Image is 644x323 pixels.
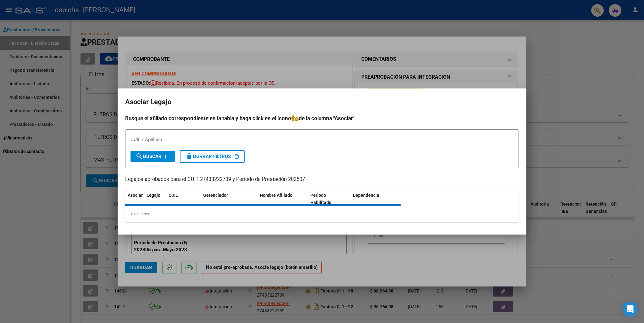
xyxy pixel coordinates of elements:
[353,193,379,198] span: Dependencia
[201,189,257,209] datatable-header-cell: Gerenciador
[128,193,143,198] span: Asociar
[130,151,175,162] button: Buscar
[186,154,231,159] span: Borrar Filtros
[169,193,178,198] span: CUIL
[350,189,401,209] datatable-header-cell: Dependencia
[125,189,144,209] datatable-header-cell: Asociar
[136,154,162,159] span: Buscar
[203,193,228,198] span: Gerenciador
[186,152,193,160] mat-icon: delete
[623,302,638,317] div: Open Intercom Messenger
[260,193,292,198] span: Nombre Afiliado
[147,193,160,198] span: Legajo
[180,150,245,163] button: Borrar Filtros
[310,193,331,205] span: Periodo Habilitado
[166,189,201,209] datatable-header-cell: CUIL
[125,114,519,122] h4: Busque el afiliado correspondiente en la tabla y haga click en el ícono de la columna "Asociar".
[257,189,308,209] datatable-header-cell: Nombre Afiliado
[144,189,166,209] datatable-header-cell: Legajo
[136,152,143,160] mat-icon: search
[125,96,519,108] h2: Asociar Legajo
[308,189,350,209] datatable-header-cell: Periodo Habilitado
[125,206,519,222] div: 0 registros
[125,176,519,184] p: Legajos aprobados para el CUIT 27433222739 y Período de Prestación 202507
